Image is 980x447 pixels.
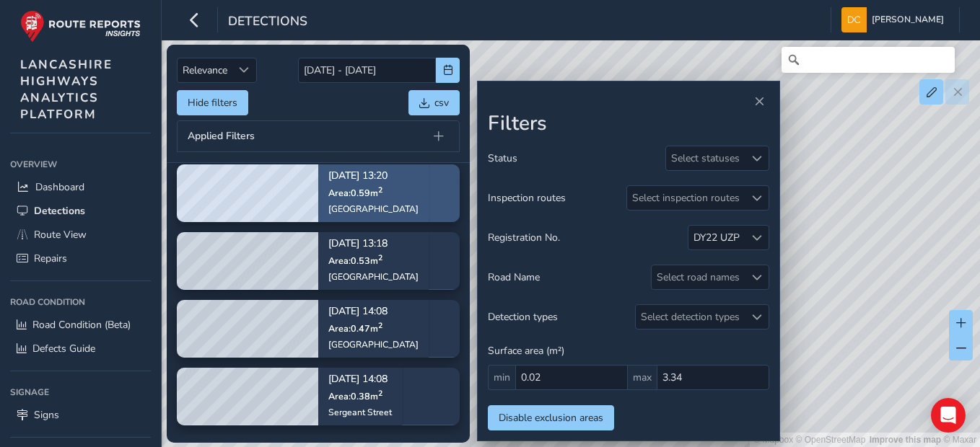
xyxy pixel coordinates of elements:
span: Area: 0.59 m [328,187,382,199]
input: Search [782,47,955,73]
span: Defects Guide [32,342,95,355]
span: Area: 0.38 m [328,390,382,402]
span: Area: 0.47 m [328,322,382,335]
input: 0 [515,365,628,390]
p: [DATE] 14:08 [328,374,392,384]
div: Road Condition [10,291,151,313]
sup: 2 [378,252,382,262]
a: Defects Guide [10,337,151,360]
span: Inspection routes [488,191,566,205]
a: Dashboard [10,175,151,199]
img: rr logo [20,10,141,43]
div: Sergeant Street [328,407,392,418]
div: Select statuses [666,146,745,170]
span: Registration No. [488,231,560,244]
div: Overview [10,154,151,175]
button: Close [749,92,769,112]
div: [GEOGRAPHIC_DATA] [328,271,419,283]
span: [PERSON_NAME] [872,7,944,32]
div: Open Intercom Messenger [931,398,966,433]
div: [GEOGRAPHIC_DATA] [328,339,419,350]
a: Route View [10,223,151,247]
div: Select inspection routes [627,186,745,210]
span: Road Name [488,270,540,284]
img: diamond-layout [841,7,867,32]
span: Detections [34,204,85,218]
span: Relevance [178,58,232,82]
span: Road Condition (Beta) [32,318,131,332]
input: 0 [657,365,769,390]
span: Dashboard [35,180,84,194]
span: min [488,365,515,390]
span: csv [434,96,449,110]
button: [PERSON_NAME] [841,7,949,32]
a: Signs [10,403,151,427]
sup: 2 [378,184,382,195]
h2: Filters [488,112,769,136]
div: Select detection types [636,305,745,329]
span: Detections [228,12,307,32]
button: Hide filters [177,90,248,115]
p: [DATE] 13:20 [328,171,419,181]
span: LANCASHIRE HIGHWAYS ANALYTICS PLATFORM [20,56,113,123]
div: [GEOGRAPHIC_DATA] [328,203,419,215]
span: Repairs [34,252,67,265]
div: Signage [10,381,151,403]
a: Road Condition (Beta) [10,313,151,337]
div: Select road names [652,265,745,289]
span: Route View [34,228,87,242]
span: max [628,365,657,390]
p: [DATE] 14:08 [328,306,419,317]
span: Detection types [488,310,558,324]
p: [DATE] 13:18 [328,239,419,249]
sup: 2 [378,319,382,330]
span: Area: 0.53 m [328,255,382,267]
span: Signs [34,408,59,422]
span: Status [488,151,517,165]
span: Surface area (m²) [488,344,564,358]
div: DY22 UZP [694,231,740,244]
a: Repairs [10,247,151,270]
sup: 2 [378,387,382,398]
a: Detections [10,199,151,223]
button: Disable exclusion areas [488,405,614,430]
span: Applied Filters [188,131,255,141]
div: Sort by Date [232,58,256,82]
button: csv [408,90,460,115]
